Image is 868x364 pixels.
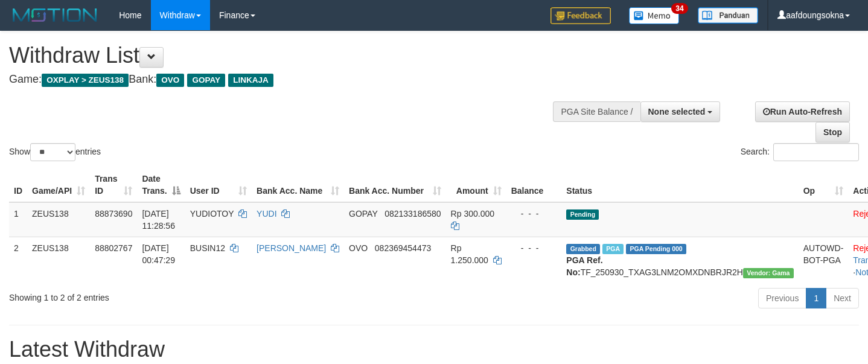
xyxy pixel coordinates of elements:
h1: Withdraw List [9,43,567,68]
span: LINKAJA [228,74,273,87]
td: TF_250930_TXAG3LNM2OMXDNBRJR2H [561,237,798,283]
span: Pending [566,209,599,220]
span: Rp 300.000 [451,209,494,219]
span: None selected [648,107,706,117]
th: Balance [506,168,562,202]
img: Feedback.jpg [550,7,611,24]
div: - - - [511,242,557,254]
span: Vendor URL: https://trx31.1velocity.biz [743,268,794,278]
img: panduan.png [698,7,758,24]
th: Status [561,168,798,202]
span: PGA Pending [626,244,686,254]
a: 1 [806,288,826,308]
span: Copy 082369454473 to clipboard [375,243,431,253]
h4: Game: Bank: [9,74,567,86]
div: PGA Site Balance / [553,101,640,122]
td: ZEUS138 [27,202,90,237]
a: Run Auto-Refresh [755,101,850,122]
a: Next [826,288,859,308]
span: 88873690 [95,209,132,219]
span: BUSIN12 [190,243,225,253]
img: MOTION_logo.png [9,6,101,24]
td: ZEUS138 [27,237,90,283]
span: Rp 1.250.000 [451,243,488,265]
img: Button%20Memo.svg [629,7,680,24]
div: Showing 1 to 2 of 2 entries [9,287,353,304]
span: [DATE] 11:28:56 [142,209,175,231]
span: OVO [349,243,368,253]
label: Search: [741,143,859,161]
span: OVO [156,74,184,87]
input: Search: [773,143,859,161]
th: User ID: activate to sort column ascending [185,168,252,202]
th: Bank Acc. Name: activate to sort column ascending [252,168,344,202]
button: None selected [640,101,721,122]
select: Showentries [30,143,75,161]
th: Amount: activate to sort column ascending [446,168,506,202]
a: Stop [815,122,850,142]
a: Previous [758,288,806,308]
td: 1 [9,202,27,237]
span: Copy 082133186580 to clipboard [385,209,441,219]
th: Op: activate to sort column ascending [799,168,849,202]
span: Grabbed [566,244,600,254]
h1: Latest Withdraw [9,337,859,362]
span: [DATE] 00:47:29 [142,243,175,265]
a: YUDI [257,209,276,219]
label: Show entries [9,143,101,161]
span: YUDIOTOY [190,209,234,219]
span: GOPAY [187,74,225,87]
span: 34 [671,3,688,14]
th: Trans ID: activate to sort column ascending [90,168,137,202]
th: ID [9,168,27,202]
th: Date Trans.: activate to sort column descending [137,168,185,202]
th: Bank Acc. Number: activate to sort column ascending [344,168,446,202]
span: 88802767 [95,243,132,253]
a: [PERSON_NAME] [257,243,326,253]
span: Marked by aafsreyleap [602,244,624,254]
td: AUTOWD-BOT-PGA [799,237,849,283]
span: GOPAY [349,209,377,219]
th: Game/API: activate to sort column ascending [27,168,90,202]
td: 2 [9,237,27,283]
b: PGA Ref. No: [566,255,602,277]
div: - - - [511,208,557,220]
span: OXPLAY > ZEUS138 [42,74,129,87]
